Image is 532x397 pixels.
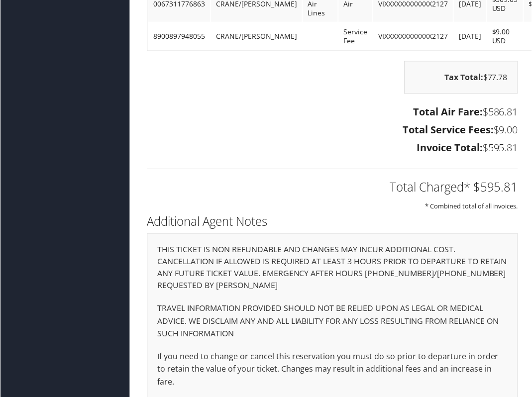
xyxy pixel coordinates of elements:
strong: Total Air Fare: [414,105,483,119]
h3: $9.00 [147,123,519,137]
p: REQUESTED BY [PERSON_NAME] [157,280,508,293]
div: $77.78 [405,61,519,94]
td: VIXXXXXXXXXXXX2127 [374,23,453,50]
td: Service Fee [339,23,373,50]
td: $9.00 USD [488,23,524,50]
td: [DATE] [454,23,487,50]
strong: Total Service Fees: [403,123,494,137]
p: If you need to change or cancel this reservation you must do so prior to departure in order to re... [157,351,508,390]
h2: Total Charged* $595.81 [147,179,519,196]
strong: Invoice Total: [417,141,483,155]
p: TRAVEL INFORMATION PROVIDED SHOULD NOT BE RELIED UPON AS LEGAL OR MEDICAL ADVICE. WE DISCLAIM ANY... [157,303,508,341]
h3: $586.81 [147,105,519,119]
small: * Combined total of all invoices. [426,202,519,211]
h2: Additional Agent Notes [147,213,519,230]
h3: $595.81 [147,141,519,155]
td: CRANE/[PERSON_NAME] [211,23,302,50]
td: 8900897948055 [148,23,210,50]
strong: Tax Total: [445,72,484,83]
